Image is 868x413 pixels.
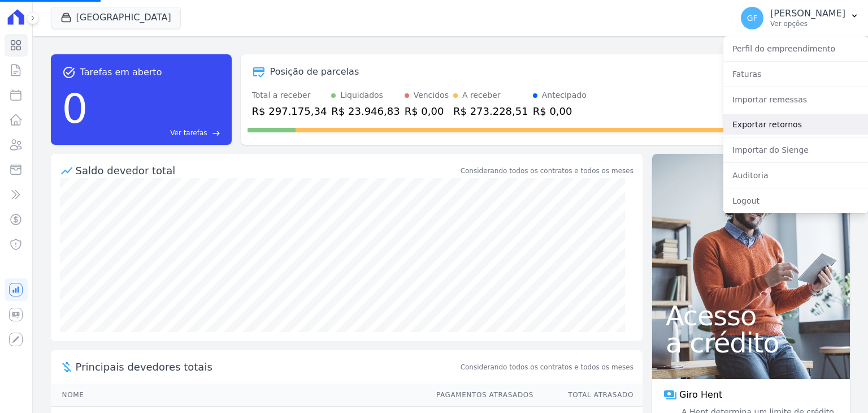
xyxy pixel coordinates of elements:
[62,79,88,138] div: 0
[461,166,633,176] div: Considerando todos os contratos e todos os meses
[461,362,633,372] span: Considerando todos os contratos e todos os meses
[770,19,845,28] p: Ver opções
[62,66,76,79] span: task_alt
[426,384,534,407] th: Pagamentos Atrasados
[212,129,220,137] span: east
[270,65,359,79] div: Posição de parcelas
[723,140,868,160] a: Importar do Sienge
[723,38,868,59] a: Perfil do empreendimento
[732,2,868,34] button: GF [PERSON_NAME] Ver opções
[170,128,207,138] span: Ver tarefas
[462,89,501,101] div: A receber
[770,8,845,19] p: [PERSON_NAME]
[80,66,162,79] span: Tarefas em aberto
[534,384,643,407] th: Total Atrasado
[252,104,327,119] div: R$ 297.175,34
[76,359,458,375] span: Principais devedores totais
[414,89,449,101] div: Vencidos
[252,89,327,101] div: Total a receber
[747,14,758,22] span: GF
[51,7,181,28] button: [GEOGRAPHIC_DATA]
[92,128,220,138] a: Ver tarefas east
[340,89,383,101] div: Liquidados
[666,329,836,356] span: a crédito
[533,104,587,119] div: R$ 0,00
[51,384,426,407] th: Nome
[723,64,868,84] a: Faturas
[542,89,587,101] div: Antecipado
[723,114,868,135] a: Exportar retornos
[331,104,400,119] div: R$ 23.946,83
[723,191,868,211] a: Logout
[723,89,868,110] a: Importar remessas
[666,302,836,329] span: Acesso
[453,104,528,119] div: R$ 273.228,51
[76,163,458,178] div: Saldo devedor total
[405,104,449,119] div: R$ 0,00
[679,388,722,402] span: Giro Hent
[723,165,868,186] a: Auditoria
